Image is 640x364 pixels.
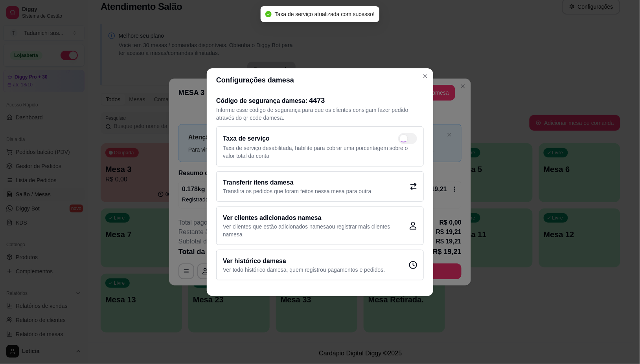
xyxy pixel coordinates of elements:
header: Configurações da mesa [207,68,433,92]
p: Taxa de serviço desabilitada, habilite para cobrar uma porcentagem sobre o valor total da conta [223,144,417,160]
p: Transfira os pedidos que foram feitos nessa mesa para outra [223,187,371,195]
h2: Taxa de serviço [223,134,270,143]
h2: Ver clientes adicionados na mesa [223,213,409,223]
p: Informe esse código de segurança para que os clientes consigam fazer pedido através do qr code da... [216,106,424,122]
h2: Ver histórico da mesa [223,256,385,266]
span: Taxa de serviço atualizada com sucesso! [275,11,375,17]
button: Close [419,70,432,82]
span: 4473 [309,97,325,104]
h2: Código de segurança da mesa : [216,95,424,106]
p: Ver todo histórico da mesa , quem registrou pagamentos e pedidos. [223,266,385,274]
h2: Transferir itens da mesa [223,178,371,187]
span: check-circle [265,11,272,17]
p: Ver clientes que estão adicionados na mesa ou registrar mais clientes na mesa [223,223,409,238]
